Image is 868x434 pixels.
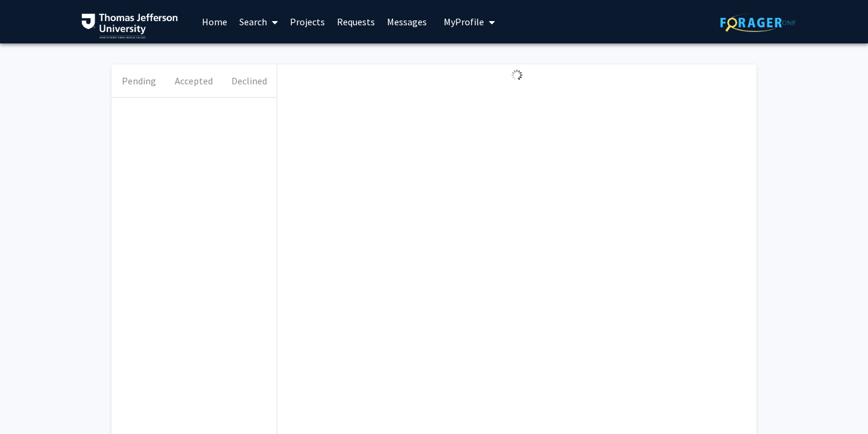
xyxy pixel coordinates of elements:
[444,16,484,28] span: My Profile
[112,64,166,97] button: Pending
[720,13,796,32] img: ForagerOne Logo
[506,64,527,86] img: Loading
[331,1,381,43] a: Requests
[381,1,433,43] a: Messages
[81,13,178,39] img: Thomas Jefferson University Logo
[166,64,221,97] button: Accepted
[222,64,277,97] button: Declined
[233,1,284,43] a: Search
[817,380,859,425] iframe: Chat
[284,1,331,43] a: Projects
[196,1,233,43] a: Home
